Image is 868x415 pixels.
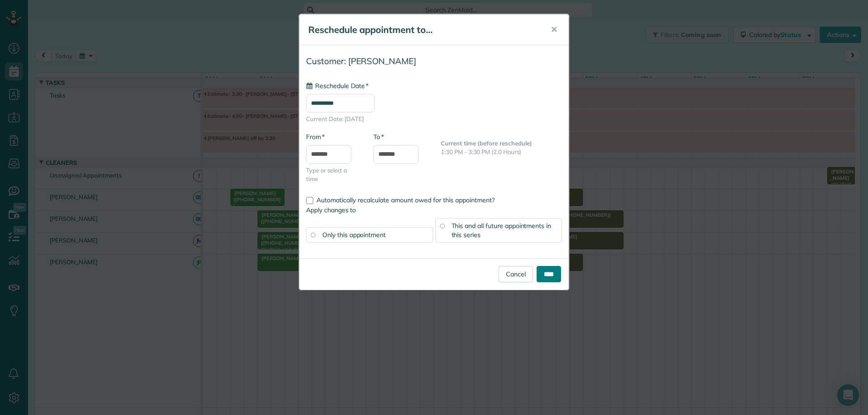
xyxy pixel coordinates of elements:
p: 1:30 PM - 3:30 PM (2.0 Hours) [441,148,562,156]
h5: Reschedule appointment to... [308,23,538,36]
span: Automatically recalculate amount owed for this appointment? [316,196,495,204]
span: Only this appointment [322,231,386,239]
h4: Customer: [PERSON_NAME] [306,56,562,66]
input: Only this appointment [311,233,315,237]
label: Reschedule Date [306,81,368,90]
label: From [306,132,325,141]
label: Apply changes to [306,205,562,214]
span: Current Date: [DATE] [306,115,562,123]
span: This and all future appointments in this series [452,222,552,239]
label: To [373,132,384,141]
span: ✕ [551,24,557,35]
span: Type or select a time [306,166,360,183]
b: Current time (before reschedule) [441,140,532,147]
a: Cancel [499,266,533,282]
input: This and all future appointments in this series [440,224,444,228]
